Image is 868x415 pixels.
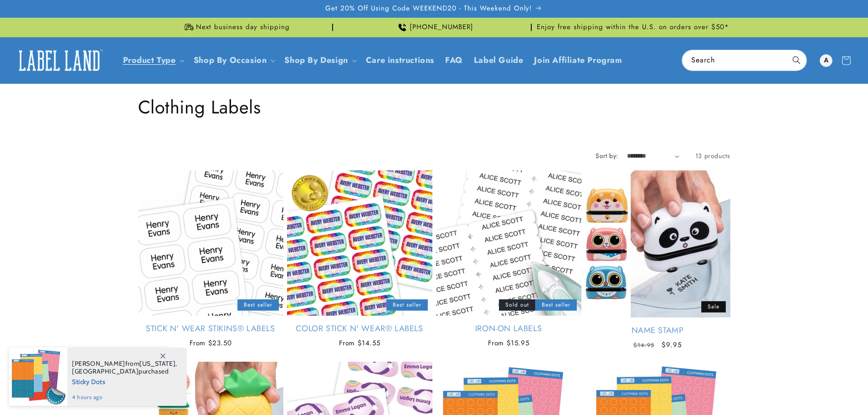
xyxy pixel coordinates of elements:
[410,23,473,32] span: [PHONE_NUMBER]
[72,360,177,375] span: from , purchased
[10,43,108,78] a: Label Land
[14,46,105,75] img: Label Land
[366,55,434,66] span: Care instructions
[123,54,176,66] a: Product Type
[440,50,468,71] a: FAQ
[585,325,730,336] a: Name Stamp
[534,55,622,66] span: Join Affiliate Program
[72,367,139,375] span: [GEOGRAPHIC_DATA]
[72,359,125,368] span: [PERSON_NAME]
[535,18,730,37] div: Announcement
[468,50,529,71] a: Label Guide
[194,55,267,66] span: Shop By Occasion
[118,50,188,71] summary: Product Type
[325,4,532,13] span: Get 20% Off Using Code WEEKEND20 - This Weekend Only!
[337,18,532,37] div: Announcement
[445,55,463,66] span: FAQ
[188,50,279,71] summary: Shop By Occasion
[695,151,730,160] span: 13 products
[138,18,333,37] div: Announcement
[474,55,524,66] span: Label Guide
[138,323,283,334] a: Stick N' Wear Stikins® Labels
[284,54,348,66] a: Shop By Design
[139,359,175,368] span: [US_STATE]
[537,23,729,32] span: Enjoy free shipping within the U.S. on orders over $50*
[360,50,440,71] a: Care instructions
[596,151,618,160] label: Sort by:
[436,323,581,334] a: Iron-On Labels
[138,95,730,119] h1: Clothing Labels
[196,23,290,32] span: Next business day shipping
[279,50,360,71] summary: Shop By Design
[786,50,806,70] button: Search
[529,50,627,71] a: Join Affiliate Program
[287,323,432,334] a: Color Stick N' Wear® Labels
